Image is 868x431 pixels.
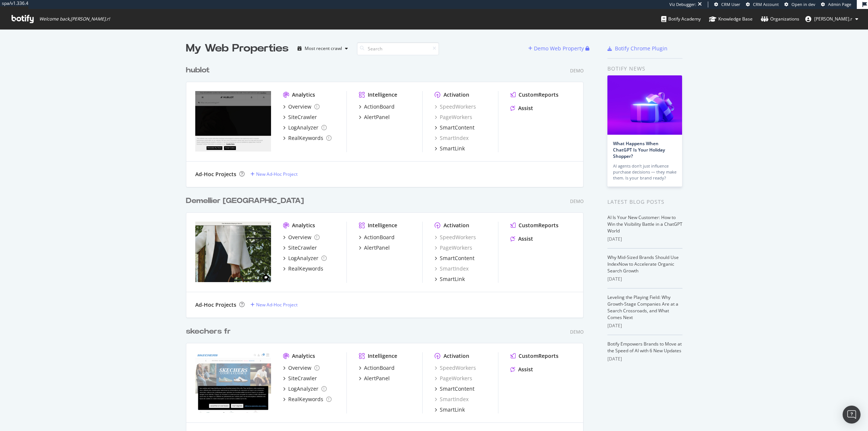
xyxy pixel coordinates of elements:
a: PageWorkers [435,375,472,382]
div: Open Intercom Messenger [843,406,861,424]
div: SiteCrawler [288,244,317,252]
a: LogAnalyzer [283,124,327,131]
button: Most recent crawl [295,43,351,54]
a: LogAnalyzer [283,385,327,393]
div: SmartContent [440,385,475,393]
a: CustomReports [510,91,559,99]
a: Demellier [GEOGRAPHIC_DATA] [186,196,307,206]
a: SmartLink [435,406,465,413]
div: Ad-Hoc Projects [195,171,236,178]
a: Demo Web Property [528,45,585,51]
a: ActionBoard [359,364,395,372]
div: SmartIndex [435,134,469,142]
div: CustomReports [519,352,559,360]
a: What Happens When ChatGPT Is Your Holiday Shopper? [613,140,665,159]
div: Viz Debugger: [669,1,696,7]
div: Latest Blog Posts [607,198,682,206]
a: SmartLink [435,145,465,152]
div: Activation [444,91,469,99]
div: RealKeywords [288,396,323,403]
div: LogAnalyzer [288,124,318,131]
div: SmartLink [440,275,465,283]
div: Demo [570,68,584,74]
div: [DATE] [607,322,682,329]
a: PageWorkers [435,113,472,121]
div: ActionBoard [364,234,395,241]
a: ActionBoard [359,103,395,110]
div: Overview [288,364,311,372]
div: Assist [518,235,533,243]
div: Demo Web Property [534,45,584,52]
a: Overview [283,103,320,110]
a: CustomReports [510,222,559,229]
div: Assist [518,366,533,373]
a: SmartContent [435,254,475,262]
div: ActionBoard [364,103,395,110]
img: Demellier London [195,222,271,282]
div: [DATE] [607,356,682,362]
div: Activation [444,352,469,360]
a: AI Is Your New Customer: How to Win the Visibility Battle in a ChatGPT World [607,214,682,234]
div: SiteCrawler [288,375,317,382]
div: LogAnalyzer [288,254,318,262]
a: AlertPanel [359,244,390,252]
div: Demellier [GEOGRAPHIC_DATA] [186,196,304,206]
a: LogAnalyzer [283,254,327,262]
a: Assist [510,235,533,243]
div: RealKeywords [288,265,323,272]
div: SmartContent [440,124,475,131]
a: RealKeywords [283,265,323,272]
a: SiteCrawler [283,244,317,252]
a: SmartContent [435,124,475,131]
a: SiteCrawler [283,113,317,121]
a: SpeedWorkers [435,103,476,110]
div: LogAnalyzer [288,385,318,393]
a: Botify Chrome Plugin [607,45,668,52]
div: Activation [444,222,469,229]
div: AI agents don’t just influence purchase decisions — they make them. Is your brand ready? [613,163,676,181]
div: New Ad-Hoc Project [256,171,298,177]
div: Analytics [292,222,315,229]
div: CustomReports [519,91,559,99]
div: Assist [518,104,533,112]
a: Organizations [761,9,799,29]
a: New Ad-Hoc Project [251,171,298,177]
a: AlertPanel [359,113,390,121]
a: Overview [283,234,320,241]
div: Intelligence [368,352,397,360]
a: SiteCrawler [283,375,317,382]
a: Overview [283,364,320,372]
span: Welcome back, [PERSON_NAME].r ! [39,16,110,22]
div: Demo [570,329,584,335]
div: Overview [288,103,311,110]
span: Open in dev [791,1,815,7]
a: Assist [510,366,533,373]
a: Admin Page [821,1,851,7]
div: Overview [288,234,311,241]
div: skechers fr [186,326,231,337]
div: ActionBoard [364,364,395,372]
div: Knowledge Base [709,15,753,23]
a: RealKeywords [283,134,332,142]
a: SpeedWorkers [435,234,476,241]
a: New Ad-Hoc Project [251,302,298,308]
button: [PERSON_NAME].r [799,13,864,25]
a: SmartLink [435,275,465,283]
a: SpeedWorkers [435,364,476,372]
div: Intelligence [368,91,397,99]
div: hublot [186,65,210,76]
div: Botify Academy [661,15,701,23]
div: Analytics [292,352,315,360]
div: AlertPanel [364,113,390,121]
div: My Web Properties [186,41,289,56]
a: ActionBoard [359,234,395,241]
div: Intelligence [368,222,397,229]
a: Why Mid-Sized Brands Should Use IndexNow to Accelerate Organic Search Growth [607,254,679,274]
a: Botify Academy [661,9,701,29]
a: Open in dev [784,1,815,7]
input: Search [357,42,439,55]
a: PageWorkers [435,244,472,252]
a: SmartIndex [435,265,469,272]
